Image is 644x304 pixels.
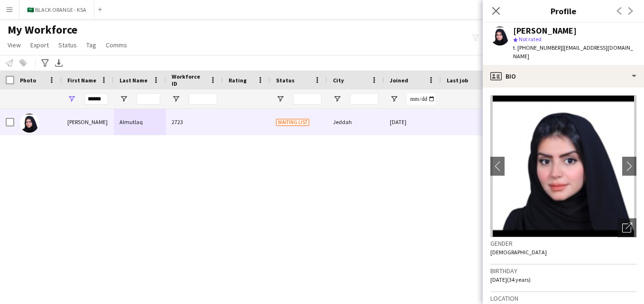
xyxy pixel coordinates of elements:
[120,77,147,84] span: Last Name
[490,239,636,248] h3: Gender
[8,41,21,49] span: View
[490,294,636,303] h3: Location
[86,41,96,49] span: Tag
[519,36,542,43] span: Not rated
[407,93,435,105] input: Joined Filter Input
[447,77,468,84] span: Last job
[67,95,76,103] button: Open Filter Menu
[513,27,577,35] div: [PERSON_NAME]
[513,44,633,60] span: | [EMAIL_ADDRESS][DOMAIN_NAME]
[172,73,206,87] span: Workforce ID
[8,23,77,37] span: My Workforce
[20,114,39,133] img: Sawsan Almutlaq
[83,39,100,51] a: Tag
[276,119,309,126] span: Waiting list
[84,93,108,105] input: First Name Filter Input
[30,41,49,49] span: Export
[490,95,636,237] img: Crew avatar or photo
[4,39,25,51] a: View
[20,77,36,84] span: Photo
[390,95,398,103] button: Open Filter Menu
[55,39,81,51] a: Status
[276,95,285,103] button: Open Filter Menu
[483,65,644,88] div: Bio
[189,93,217,105] input: Workforce ID Filter Input
[166,109,223,135] div: 2723
[137,93,160,105] input: Last Name Filter Input
[333,95,341,103] button: Open Filter Menu
[333,77,344,84] span: City
[67,77,96,84] span: First Name
[106,41,127,49] span: Comms
[384,109,441,135] div: [DATE]
[276,77,294,84] span: Status
[172,95,180,103] button: Open Filter Menu
[102,39,131,51] a: Comms
[513,44,562,51] span: t. [PHONE_NUMBER]
[490,267,636,275] h3: Birthday
[490,249,547,256] span: [DEMOGRAPHIC_DATA]
[483,5,644,17] h3: Profile
[327,109,384,135] div: Jeddah
[490,276,531,283] span: [DATE] (34 years)
[229,77,247,84] span: Rating
[58,41,77,49] span: Status
[350,93,378,105] input: City Filter Input
[114,109,166,135] div: Almutlaq
[39,57,51,69] app-action-btn: Advanced filters
[62,109,114,135] div: [PERSON_NAME]
[617,218,636,237] div: Open photos pop-in
[19,0,94,19] button: 🇸🇦 BLACK ORANGE - KSA
[53,57,64,69] app-action-btn: Export XLSX
[120,95,128,103] button: Open Filter Menu
[390,77,408,84] span: Joined
[293,93,322,105] input: Status Filter Input
[27,39,53,51] a: Export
